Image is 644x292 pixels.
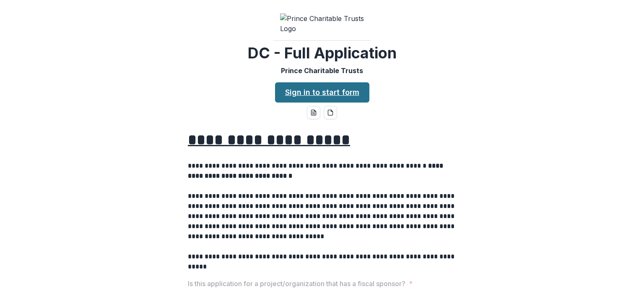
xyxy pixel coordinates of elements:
button: word-download [307,106,320,119]
a: Sign in to start form [275,82,369,103]
p: Is this application for a project/organization that has a fiscal sponsor? [188,279,405,289]
img: Prince Charitable Trusts Logo [280,13,364,34]
p: Prince Charitable Trusts [281,66,363,76]
button: pdf-download [324,106,337,119]
h2: DC - Full Application [248,44,397,62]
